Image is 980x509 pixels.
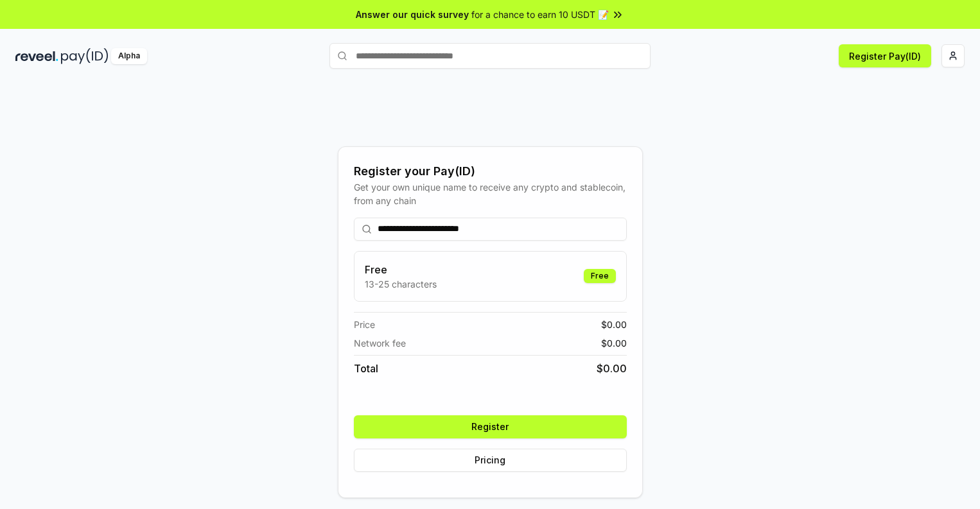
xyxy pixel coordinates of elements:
[111,48,147,64] div: Alpha
[354,361,378,376] span: Total
[584,269,616,283] div: Free
[365,262,437,277] h3: Free
[471,8,609,21] span: for a chance to earn 10 USDT 📝
[601,318,627,331] span: $ 0.00
[354,336,406,350] span: Network fee
[354,449,627,472] button: Pricing
[61,48,109,64] img: pay_id
[354,162,627,180] div: Register your Pay(ID)
[354,180,627,207] div: Get your own unique name to receive any crypto and stablecoin, from any chain
[601,336,627,350] span: $ 0.00
[365,277,437,291] p: 13-25 characters
[354,318,375,331] span: Price
[354,415,627,438] button: Register
[597,361,627,376] span: $ 0.00
[15,48,58,64] img: reveel_dark
[839,44,931,67] button: Register Pay(ID)
[356,8,469,21] span: Answer our quick survey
